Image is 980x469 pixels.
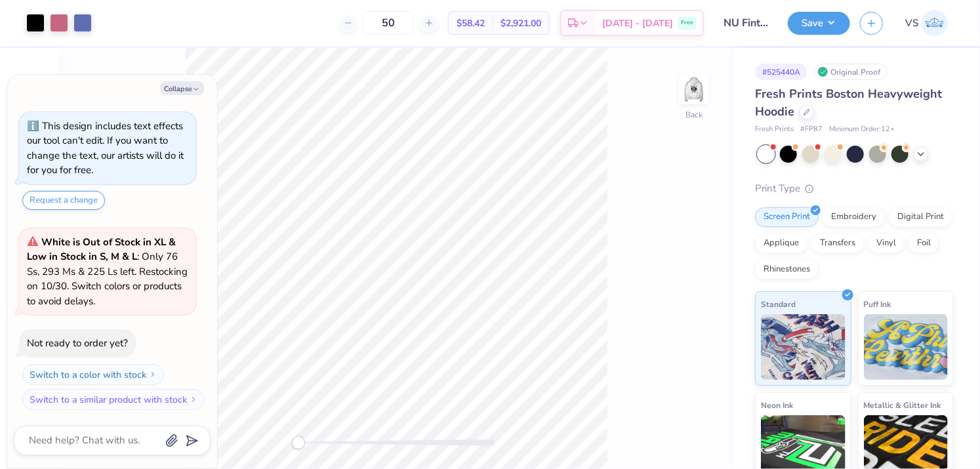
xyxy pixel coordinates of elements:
[292,436,305,449] div: Accessibility label
[905,16,918,31] span: VS
[160,81,204,95] button: Collapse
[22,191,105,210] button: Request a change
[922,10,948,36] img: Volodymyr Sobko
[909,234,939,253] div: Foil
[755,207,819,227] div: Screen Print
[755,86,942,119] span: Fresh Prints Boston Heavyweight Hoodie
[27,336,128,350] div: Not ready to order yet?
[864,297,891,311] span: Puff Ink
[190,396,197,403] img: Switch to a similar product with stock
[761,297,796,311] span: Standard
[868,234,905,253] div: Vinyl
[889,207,952,227] div: Digital Print
[814,64,888,80] div: Original Proof
[363,11,414,35] input: – –
[500,16,541,30] span: $2,921.00
[22,364,164,385] button: Switch to a color with stock
[761,314,846,380] img: Standard
[864,314,949,380] img: Puff Ink
[755,234,807,253] div: Applique
[685,109,703,121] div: Back
[681,76,707,102] img: Back
[27,119,184,177] div: This design includes text effects our tool can't edit. If you want to change the text, our artist...
[602,16,673,30] span: [DATE] - [DATE]
[755,64,807,80] div: # 525440A
[27,235,188,308] span: : Only 76 Ss, 293 Ms & 225 Ls left. Restocking on 10/30. Switch colors or products to avoid delays.
[800,124,823,135] span: # FP87
[823,207,885,227] div: Embroidery
[681,18,693,28] span: Free
[811,234,864,253] div: Transfers
[829,124,895,135] span: Minimum Order: 12 +
[899,10,954,36] a: VS
[149,371,157,378] img: Switch to a color with stock
[755,260,819,279] div: Rhinestones
[714,10,778,36] input: Untitled Design
[457,16,485,30] span: $58.42
[788,12,850,35] button: Save
[755,181,954,196] div: Print Type
[755,124,794,135] span: Fresh Prints
[22,389,205,410] button: Switch to a similar product with stock
[27,235,176,264] strong: White is Out of Stock in XL & Low in Stock in S, M & L
[864,398,941,412] span: Metallic & Glitter Ink
[761,398,793,412] span: Neon Ink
